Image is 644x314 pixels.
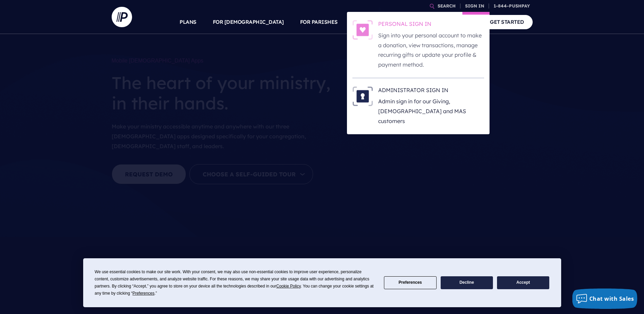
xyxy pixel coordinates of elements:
[352,20,373,40] img: PERSONAL SIGN IN - Illustration
[378,97,484,126] p: Admin sign in for our Giving, [DEMOGRAPHIC_DATA] and MAS customers
[352,20,484,70] a: PERSONAL SIGN IN - Illustration PERSONAL SIGN IN Sign into your personal account to make a donati...
[378,31,484,70] p: Sign into your personal account to make a donation, view transactions, manage recurring gifts or ...
[213,10,284,34] a: FOR [DEMOGRAPHIC_DATA]
[441,276,493,290] button: Decline
[300,10,338,34] a: FOR PARISHES
[378,86,484,97] h6: ADMINISTRATOR SIGN IN
[276,284,301,289] span: Cookie Policy
[352,86,484,126] a: ADMINISTRATOR SIGN IN - Illustration ADMINISTRATOR SIGN IN Admin sign in for our Giving, [DEMOGRA...
[83,258,561,307] div: Cookie Consent Prompt
[481,15,533,29] a: GET STARTED
[95,268,376,297] div: We use essential cookies to make our site work. With your consent, we may also use non-essential ...
[132,291,154,296] span: Preferences
[378,20,484,30] h6: PERSONAL SIGN IN
[497,276,549,290] button: Accept
[352,86,373,106] img: ADMINISTRATOR SIGN IN - Illustration
[589,295,634,302] span: Chat with Sales
[400,10,424,34] a: EXPLORE
[440,10,465,34] a: COMPANY
[572,289,638,309] button: Chat with Sales
[180,10,197,34] a: PLANS
[384,276,436,290] button: Preferences
[354,10,384,34] a: SOLUTIONS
